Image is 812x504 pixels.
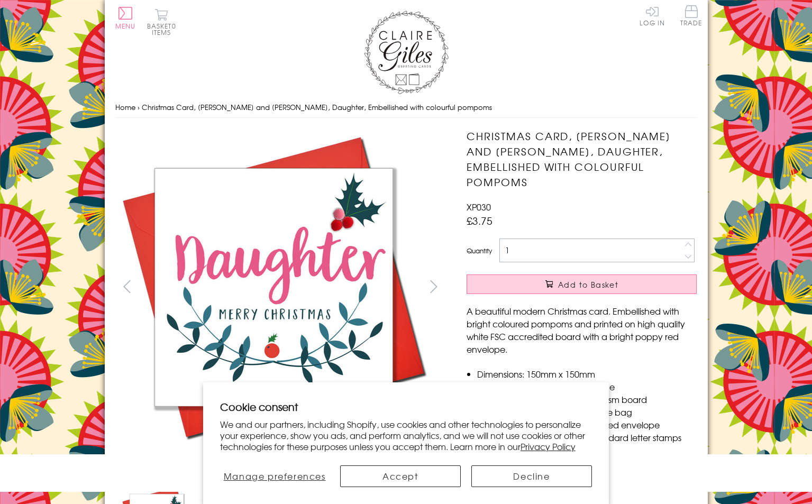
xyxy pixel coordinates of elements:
button: Accept [340,465,461,487]
span: Christmas Card, [PERSON_NAME] and [PERSON_NAME], Daughter, Embellished with colourful pompoms [142,102,492,112]
a: Home [115,102,135,112]
button: prev [115,274,139,298]
h2: Cookie consent [220,399,592,414]
span: Trade [680,5,702,26]
button: Menu [115,7,136,29]
li: Blank inside for your own message [477,380,697,393]
span: Menu [115,21,136,31]
li: Dimensions: 150mm x 150mm [477,368,697,380]
nav: breadcrumbs [115,97,697,118]
p: We and our partners, including Shopify, use cookies and other technologies to personalize your ex... [220,419,592,452]
img: Christmas Card, Laurel and Berry, Daughter, Embellished with colourful pompoms [445,129,763,446]
span: Add to Basket [558,279,618,290]
button: Add to Basket [467,274,697,294]
span: 0 items [152,21,176,37]
label: Quantity [467,246,492,255]
img: Claire Giles Greetings Cards [364,11,449,94]
a: Trade [680,5,702,28]
a: Privacy Policy [521,440,576,453]
button: Decline [471,465,592,487]
button: Manage preferences [220,465,330,487]
button: next [422,274,445,298]
p: A beautiful modern Christmas card. Embellished with bright coloured pompoms and printed on high q... [467,305,697,355]
span: Manage preferences [224,470,326,482]
button: Basket0 items [147,8,176,35]
h1: Christmas Card, [PERSON_NAME] and [PERSON_NAME], Daughter, Embellished with colourful pompoms [467,129,697,189]
span: › [138,102,140,112]
span: £3.75 [467,213,492,228]
img: Christmas Card, Laurel and Berry, Daughter, Embellished with colourful pompoms [115,129,432,446]
a: Log In [640,5,665,26]
span: XP030 [467,200,491,213]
